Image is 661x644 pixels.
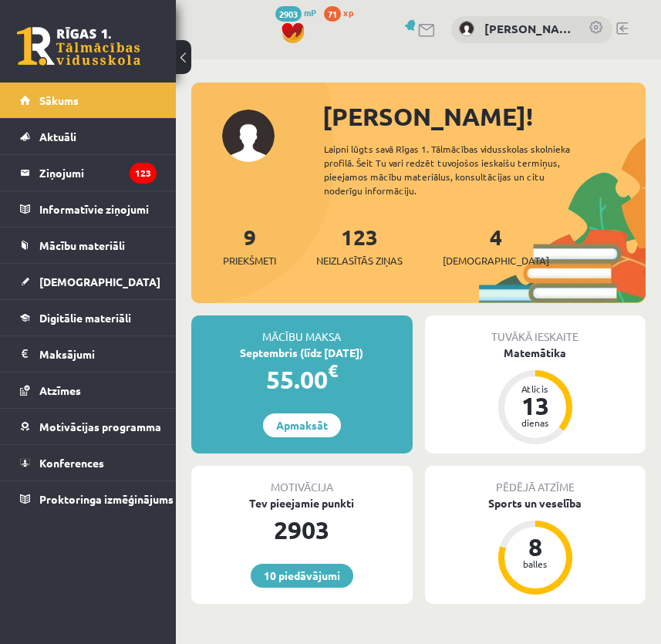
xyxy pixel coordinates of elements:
[263,413,341,437] a: Apmaksāt
[425,345,646,447] a: Matemātika Atlicis 13 dienas
[316,253,403,268] span: Neizlasītās ziņas
[191,495,413,511] div: Tev pieejamie punkti
[191,345,413,361] div: Septembris (līdz [DATE])
[223,253,276,268] span: Priekšmeti
[512,534,558,559] div: 8
[425,495,646,597] a: Sports un veselība 8 balles
[39,191,157,227] legend: Informatīvie ziņojumi
[39,336,157,372] legend: Maksājumi
[20,336,157,372] a: Maksājumi
[512,418,558,427] div: dienas
[20,83,157,118] a: Sākums
[39,238,125,252] span: Mācību materiāli
[20,409,157,444] a: Motivācijas programma
[39,155,157,191] legend: Ziņojumi
[328,359,338,382] span: €
[20,264,157,299] a: [DEMOGRAPHIC_DATA]
[39,93,79,107] span: Sākums
[191,315,413,345] div: Mācību maksa
[512,559,558,568] div: balles
[251,564,353,588] a: 10 piedāvājumi
[39,492,174,506] span: Proktoringa izmēģinājums
[324,142,596,197] div: Laipni lūgts savā Rīgas 1. Tālmācības vidusskolas skolnieka profilā. Šeit Tu vari redzēt tuvojošo...
[425,495,646,511] div: Sports un veselība
[443,253,549,268] span: [DEMOGRAPHIC_DATA]
[20,481,157,517] a: Proktoringa izmēģinājums
[459,21,474,36] img: Eriks Meļņiks
[443,223,549,268] a: 4[DEMOGRAPHIC_DATA]
[39,383,81,397] span: Atzīmes
[324,6,341,22] span: 71
[17,27,140,66] a: Rīgas 1. Tālmācības vidusskola
[425,345,646,361] div: Matemātika
[322,98,646,135] div: [PERSON_NAME]!
[275,6,316,19] a: 2903 mP
[223,223,276,268] a: 9Priekšmeti
[39,275,160,288] span: [DEMOGRAPHIC_DATA]
[343,6,353,19] span: xp
[425,466,646,495] div: Pēdējā atzīme
[316,223,403,268] a: 123Neizlasītās ziņas
[191,361,413,398] div: 55.00
[20,445,157,480] a: Konferences
[484,20,573,38] a: [PERSON_NAME]
[324,6,361,19] a: 71 xp
[39,420,161,433] span: Motivācijas programma
[39,311,131,325] span: Digitālie materiāli
[39,456,104,470] span: Konferences
[191,466,413,495] div: Motivācija
[39,130,76,143] span: Aktuāli
[20,119,157,154] a: Aktuāli
[191,511,413,548] div: 2903
[512,393,558,418] div: 13
[20,191,157,227] a: Informatīvie ziņojumi
[20,373,157,408] a: Atzīmes
[425,315,646,345] div: Tuvākā ieskaite
[304,6,316,19] span: mP
[512,384,558,393] div: Atlicis
[20,155,157,191] a: Ziņojumi123
[275,6,302,22] span: 2903
[20,300,157,335] a: Digitālie materiāli
[20,228,157,263] a: Mācību materiāli
[130,163,157,184] i: 123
